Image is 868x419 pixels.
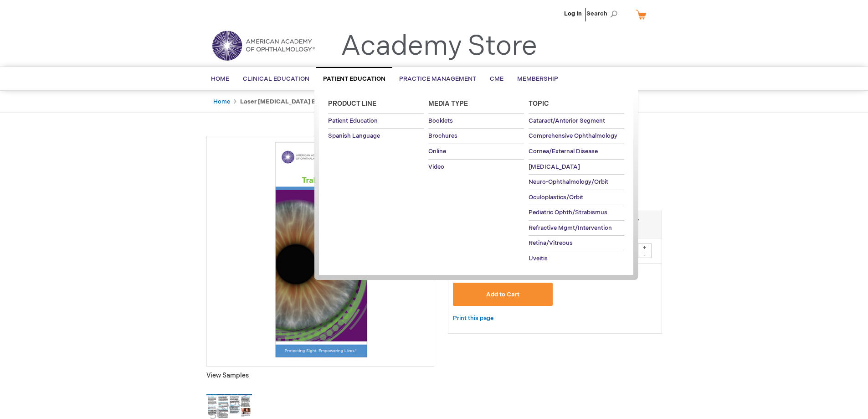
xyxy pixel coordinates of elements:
span: [MEDICAL_DATA] [529,163,580,171]
p: View Samples [206,371,434,380]
span: Topic [529,100,549,108]
a: Home [213,98,230,105]
button: Add to Cart [453,283,553,306]
span: Retina/Vitreous [529,239,573,247]
a: Academy Store [341,30,537,63]
span: Uveitis [529,255,548,262]
span: Search [586,5,621,23]
span: Cornea/External Disease [529,148,598,155]
span: Patient Education [328,117,378,124]
span: Comprehensive Ophthalmology [529,132,617,140]
span: Media Type [428,100,468,108]
span: Home [211,75,229,83]
a: Log In [564,10,582,17]
span: CME [490,75,503,83]
div: - [638,251,652,258]
span: Patient Education [323,75,385,83]
span: Clinical Education [243,75,309,83]
span: Practice Management [399,75,476,83]
a: Print this page [453,313,493,324]
div: + [638,243,652,251]
span: Neuro-Ophthalmology/Orbit [529,178,608,186]
span: Online [428,148,446,155]
img: Laser Trabeculoplasty Brochure [211,141,429,359]
span: Add to Cart [486,291,519,298]
span: Booklets [428,117,453,124]
span: Refractive Mgmt/Intervention [529,224,612,232]
strong: Laser [MEDICAL_DATA] Brochure [240,98,339,105]
span: Brochures [428,132,457,140]
span: Cataract/Anterior Segment [529,117,605,124]
span: Membership [517,75,558,83]
span: Video [428,163,444,171]
span: Spanish Language [328,132,380,140]
span: Oculoplastics/Orbit [529,194,583,201]
span: Product Line [328,100,376,108]
span: Pediatric Ophth/Strabismus [529,209,607,216]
